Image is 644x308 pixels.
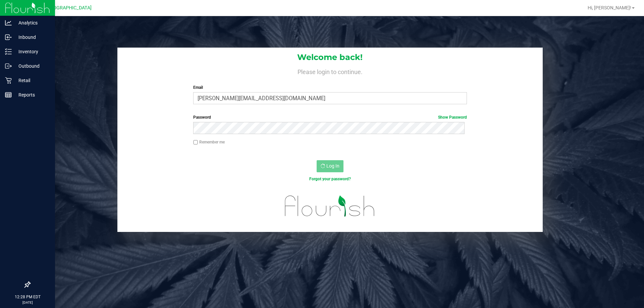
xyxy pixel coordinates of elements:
span: Password [193,115,211,120]
span: Log In [326,163,339,169]
p: Reports [12,91,52,99]
button: Log In [317,160,343,172]
inline-svg: Reports [5,91,12,98]
a: Show Password [438,115,467,120]
h1: Welcome back! [117,53,543,62]
inline-svg: Analytics [5,19,12,26]
p: [DATE] [3,300,52,305]
label: Remember me [193,139,225,145]
p: Inbound [12,33,52,41]
input: Remember me [193,140,198,145]
span: [GEOGRAPHIC_DATA] [46,5,92,11]
inline-svg: Inventory [5,48,12,55]
h4: Please login to continue. [117,67,543,75]
p: Outbound [12,62,52,70]
p: Inventory [12,48,52,56]
inline-svg: Retail [5,77,12,84]
p: Analytics [12,19,52,27]
inline-svg: Outbound [5,63,12,69]
img: flourish_logo.svg [277,189,383,223]
p: 12:28 PM EDT [3,294,52,300]
a: Forgot your password? [309,177,351,181]
span: Hi, [PERSON_NAME]! [588,5,631,10]
label: Email [193,84,467,90]
inline-svg: Inbound [5,34,12,41]
p: Retail [12,76,52,84]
